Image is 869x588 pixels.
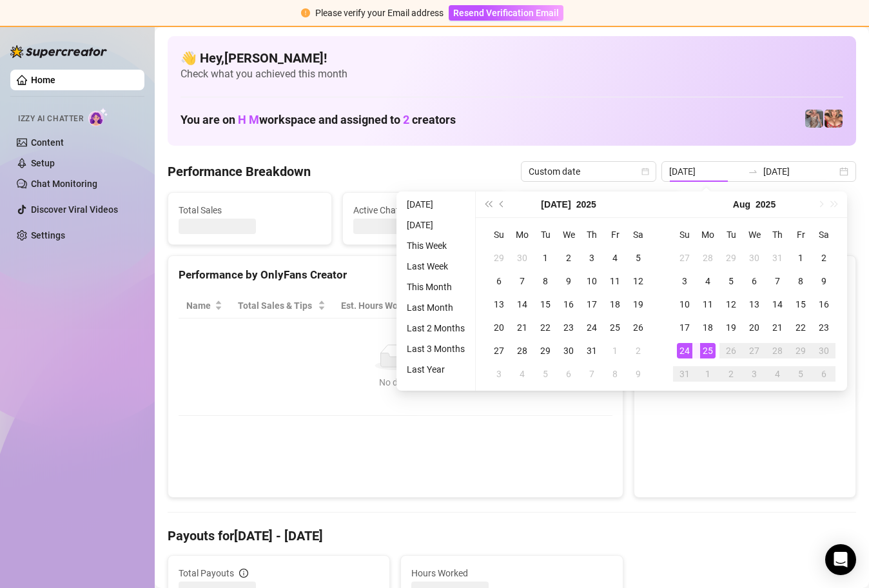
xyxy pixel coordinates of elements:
[825,110,843,128] img: pennylondon
[437,293,516,318] th: Sales / Hour
[31,179,97,189] a: Chat Monitoring
[645,266,845,284] div: Sales by OnlyFans Creator
[31,137,64,148] a: Content
[301,8,310,17] span: exclamation-circle
[445,299,498,313] span: Sales / Hour
[181,67,843,81] span: Check what you achieved this month
[31,158,55,168] a: Setup
[31,75,55,85] a: Home
[641,168,649,175] span: calendar
[239,569,248,578] span: info-circle
[748,166,758,177] span: swap-right
[186,299,212,313] span: Name
[179,203,321,217] span: Total Sales
[669,164,743,179] input: Start date
[18,113,83,125] span: Izzy AI Chatter
[403,113,409,126] span: 2
[181,49,843,67] h4: 👋 Hey, [PERSON_NAME] !
[88,108,108,126] img: AI Chatter
[191,375,600,389] div: No data
[10,45,107,58] img: logo-BBDzfeDw.svg
[230,293,333,318] th: Total Sales & Tips
[238,113,259,126] span: H M
[353,203,496,217] span: Active Chats
[31,230,65,240] a: Settings
[805,110,823,128] img: pennylondonvip
[168,527,856,545] h4: Payouts for [DATE] - [DATE]
[453,8,559,18] span: Resend Verification Email
[238,299,315,313] span: Total Sales & Tips
[763,164,837,179] input: End date
[168,162,311,181] h4: Performance Breakdown
[181,113,456,127] h1: You are on workspace and assigned to creators
[179,266,612,284] div: Performance by OnlyFans Creator
[31,204,118,215] a: Discover Viral Videos
[529,162,649,181] span: Custom date
[516,293,612,318] th: Chat Conversion
[341,299,419,313] div: Est. Hours Worked
[411,566,612,580] span: Hours Worked
[449,5,563,21] button: Resend Verification Email
[523,299,594,313] span: Chat Conversion
[528,203,670,217] span: Messages Sent
[179,293,230,318] th: Name
[825,544,856,575] div: Open Intercom Messenger
[748,166,758,177] span: to
[179,566,234,580] span: Total Payouts
[315,6,444,20] div: Please verify your Email address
